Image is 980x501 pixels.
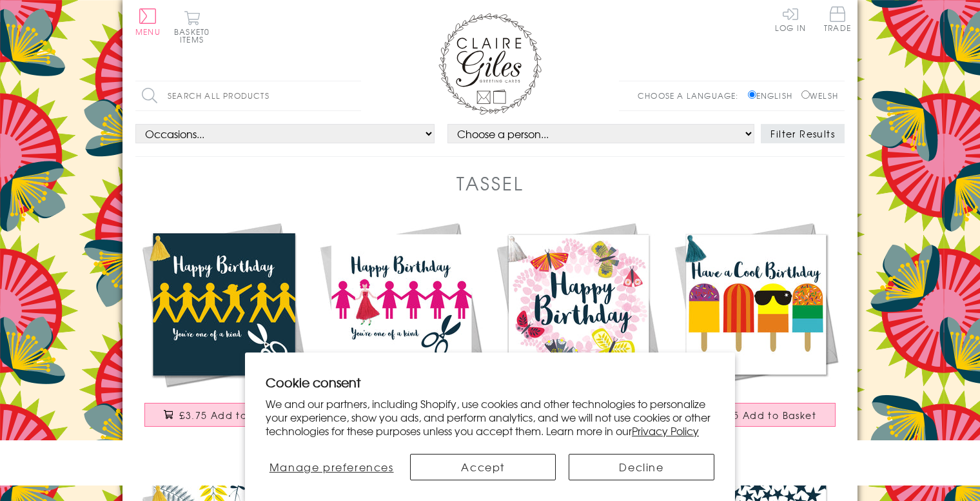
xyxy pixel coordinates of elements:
span: 0 items [180,26,210,45]
a: Trade [824,6,851,34]
input: English [748,90,756,99]
label: English [748,90,799,101]
img: Claire Giles Greetings Cards [438,13,542,115]
img: Birthday Card, Ice Lollies, Cool Birthday, Embellished with a colourful tassel [667,216,845,393]
a: Privacy Policy [632,423,699,438]
button: Accept [410,454,556,480]
input: Search all products [135,81,361,110]
button: Basket0 items [174,10,210,43]
a: Birthday Card, Paperchain Girls, Embellished with a colourful tassel £3.75 Add to Basket [313,216,490,440]
p: Choose a language: [638,90,745,101]
img: Birthday Card, Butterfly Wreath, Embellished with a colourful tassel [490,216,667,393]
label: Welsh [801,90,838,101]
span: Manage preferences [269,459,394,475]
span: Menu [135,26,161,37]
img: Birthday Card, Dab Man, One of a Kind, Embellished with a colourful tassel [135,216,313,393]
button: Menu [135,8,161,36]
a: Birthday Card, Dab Man, One of a Kind, Embellished with a colourful tassel £3.75 Add to Basket [135,216,313,440]
p: We and our partners, including Shopify, use cookies and other technologies to personalize your ex... [266,397,714,437]
h2: Cookie consent [266,373,714,391]
span: £3.75 Add to Basket [179,409,284,422]
button: £3.75 Add to Basket [144,403,304,427]
button: £3.75 Add to Basket [676,403,836,427]
button: Manage preferences [266,454,397,480]
a: Log In [775,6,806,32]
input: Search [348,81,361,110]
button: Filter Results [761,124,845,143]
span: £3.75 Add to Basket [711,409,816,422]
button: Decline [569,454,714,480]
h1: Tassel [456,170,524,196]
img: Birthday Card, Paperchain Girls, Embellished with a colourful tassel [313,216,490,393]
a: Birthday Card, Ice Lollies, Cool Birthday, Embellished with a colourful tassel £3.75 Add to Basket [667,216,845,440]
input: Welsh [801,90,810,99]
span: Trade [824,6,851,32]
a: Birthday Card, Butterfly Wreath, Embellished with a colourful tassel £3.75 Add to Basket [490,216,667,440]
